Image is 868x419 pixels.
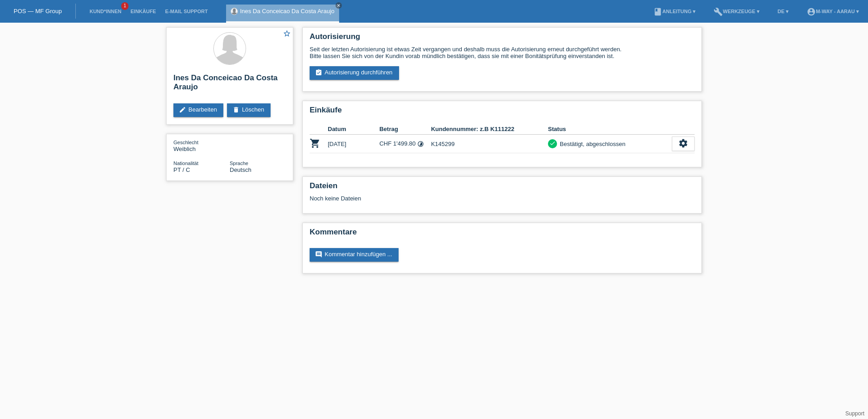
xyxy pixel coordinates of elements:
span: Nationalität [173,161,198,166]
i: close [336,3,341,8]
a: DE ▾ [773,9,793,14]
i: assignment_turned_in [315,69,322,76]
th: Kundennummer: z.B K111222 [431,124,548,135]
td: [DATE] [328,135,380,153]
a: Kund*innen [85,9,126,14]
a: close [335,2,342,9]
a: E-Mail Support [161,9,212,14]
h2: Kommentare [310,228,695,241]
a: Support [845,410,864,417]
i: Fixe Raten (12 Raten) [417,141,424,147]
a: deleteLöschen [227,103,271,117]
a: star_border [283,29,291,39]
h2: Autorisierung [310,32,695,46]
a: assignment_turned_inAutorisierung durchführen [310,66,399,80]
a: bookAnleitung ▾ [649,9,700,14]
a: account_circlem-way - Aarau ▾ [802,9,863,14]
span: 1 [121,2,128,10]
span: Portugal / C / 18.01.1996 [173,166,190,173]
i: settings [678,138,688,148]
i: POSP00026142 [310,138,321,149]
i: delete [232,106,240,113]
i: star_border [283,29,291,38]
th: Betrag [380,124,431,135]
div: Seit der letzten Autorisierung ist etwas Zeit vergangen und deshalb muss die Autorisierung erneut... [310,46,695,59]
td: CHF 1'499.80 [380,135,431,153]
a: buildWerkzeuge ▾ [709,9,764,14]
td: K145299 [431,135,548,153]
i: edit [179,106,186,113]
i: book [653,7,662,16]
th: Status [548,124,672,135]
th: Datum [328,124,380,135]
h2: Einkäufe [310,106,695,119]
i: build [714,7,723,16]
a: Einkäufe [126,9,160,14]
h2: Dateien [310,181,695,195]
i: account_circle [807,7,816,16]
div: Weiblich [173,139,230,152]
span: Deutsch [230,166,252,173]
a: POS — MF Group [14,8,62,15]
a: Ines Da Conceicao Da Costa Araujo [240,8,335,15]
div: Noch keine Dateien [310,195,587,202]
a: commentKommentar hinzufügen ... [310,248,399,262]
span: Geschlecht [173,140,198,145]
i: check [549,140,556,146]
h2: Ines Da Conceicao Da Costa Araujo [173,73,286,96]
span: Sprache [230,161,248,166]
i: comment [315,251,322,258]
div: Bestätigt, abgeschlossen [557,139,626,149]
a: editBearbeiten [173,103,223,117]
